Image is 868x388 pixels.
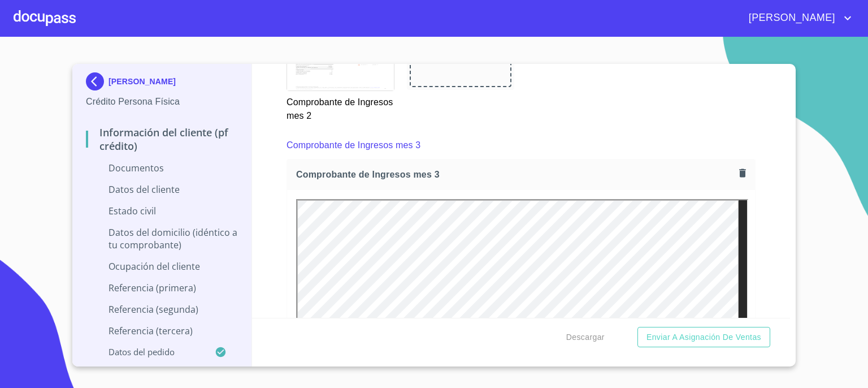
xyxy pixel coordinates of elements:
[86,126,238,153] p: Información del cliente (PF crédito)
[287,139,420,152] p: Comprobante de Ingresos mes 3
[296,169,735,180] span: Comprobante de Ingresos mes 3
[646,330,761,344] span: Enviar a Asignación de Ventas
[86,325,238,337] p: Referencia (tercera)
[108,77,176,86] p: [PERSON_NAME]
[86,162,238,174] p: Documentos
[86,95,238,109] p: Crédito Persona Física
[86,260,238,273] p: Ocupación del Cliente
[740,9,854,27] button: account of current user
[562,327,609,348] button: Descargar
[86,205,238,217] p: Estado Civil
[86,282,238,294] p: Referencia (primera)
[86,226,238,251] p: Datos del domicilio (idéntico a tu comprobante)
[740,9,841,27] span: [PERSON_NAME]
[86,72,108,90] img: Docupass spot blue
[637,327,770,348] button: Enviar a Asignación de Ventas
[566,330,605,344] span: Descargar
[86,183,238,196] p: Datos del cliente
[86,346,215,357] p: Datos del pedido
[86,303,238,316] p: Referencia (segunda)
[287,91,393,123] p: Comprobante de Ingresos mes 2
[86,72,238,95] div: [PERSON_NAME]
